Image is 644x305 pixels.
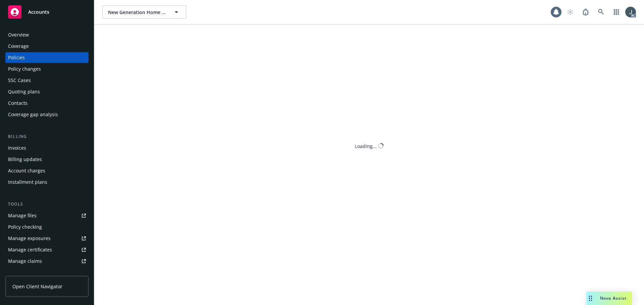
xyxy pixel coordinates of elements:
span: New Generation Home Improvements, Inc. [108,9,166,16]
div: Coverage [8,41,29,52]
a: Accounts [5,3,89,21]
div: SSC Cases [8,75,31,86]
div: Manage exposures [8,233,51,244]
a: Billing updates [5,154,89,165]
button: New Generation Home Improvements, Inc. [102,5,186,19]
a: Manage BORs [5,267,89,278]
a: Coverage [5,41,89,52]
div: Drag to move [586,292,595,305]
div: Policies [8,52,25,63]
a: Policy changes [5,64,89,74]
div: Installment plans [8,177,47,187]
a: SSC Cases [5,75,89,86]
div: Loading... [355,142,377,149]
a: Search [594,5,608,19]
a: Manage exposures [5,233,89,244]
div: Policy changes [8,64,41,74]
a: Contacts [5,98,89,108]
a: Manage claims [5,256,89,266]
a: Policies [5,52,89,63]
a: Policy checking [5,222,89,232]
a: Coverage gap analysis [5,109,89,120]
div: Billing [5,133,89,140]
div: Policy checking [8,222,42,232]
span: Open Client Navigator [12,283,62,290]
a: Overview [5,29,89,40]
a: Switch app [610,5,623,19]
a: Manage certificates [5,244,89,255]
div: Contacts [8,98,28,108]
div: Manage claims [8,256,42,266]
img: photo [625,7,636,17]
div: Overview [8,29,29,40]
a: Manage files [5,210,89,221]
a: Installment plans [5,177,89,187]
a: Start snowing [563,5,577,19]
a: Account charges [5,165,89,176]
div: Tools [5,201,89,208]
a: Quoting plans [5,86,89,97]
button: Nova Assist [586,292,632,305]
div: Coverage gap analysis [8,109,58,120]
div: Manage BORs [8,267,40,278]
a: Report a Bug [579,5,592,19]
div: Invoices [8,143,26,153]
span: Accounts [28,9,49,15]
div: Account charges [8,165,45,176]
div: Billing updates [8,154,42,165]
a: Invoices [5,143,89,153]
span: Nova Assist [600,295,627,301]
div: Manage certificates [8,244,52,255]
div: Quoting plans [8,86,40,97]
div: Manage files [8,210,37,221]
